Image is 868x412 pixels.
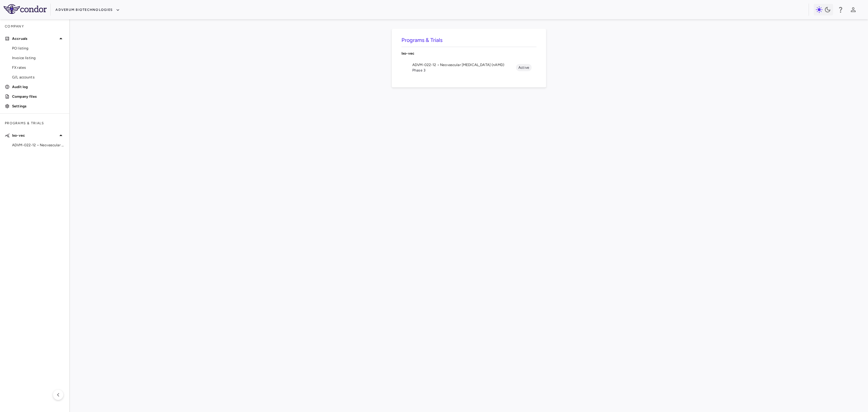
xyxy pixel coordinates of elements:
span: FX rates [12,65,64,70]
span: Invoice listing [12,55,64,61]
span: ADVM-022-12 • Neovascular [MEDICAL_DATA] (nAMD) [12,142,64,148]
p: Company files [12,94,64,99]
p: Ixo-vec [12,133,57,138]
p: Accruals [12,36,57,41]
span: G/L accounts [12,74,64,80]
p: Audit log [12,84,64,90]
span: Active [516,65,532,70]
img: logo-full-SnFGN8VE.png [4,4,47,14]
p: Settings [12,103,64,109]
h6: Programs & Trials [401,36,536,44]
span: PO listing [12,46,64,51]
p: Ixo-vec [401,51,536,56]
li: ADVM-022-12 • Neovascular [MEDICAL_DATA] (nAMD)Phase 3Active [401,60,536,75]
span: Phase 3 [412,68,516,73]
div: Ixo-vec [401,47,536,60]
span: ADVM-022-12 • Neovascular [MEDICAL_DATA] (nAMD) [412,62,516,68]
button: Adverum Biotechnologies [55,5,120,15]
